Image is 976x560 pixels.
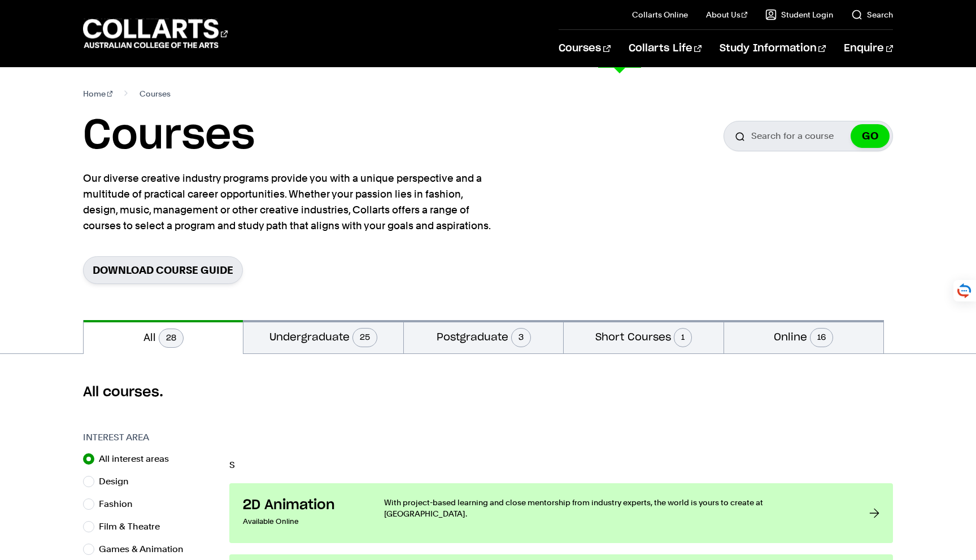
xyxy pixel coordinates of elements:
span: 3 [511,328,531,347]
span: 28 [159,329,184,348]
span: 16 [810,328,833,347]
span: Courses [140,86,171,102]
button: All28 [84,320,243,354]
span: 25 [352,328,377,347]
h2: All courses. [83,383,893,401]
a: Collarts Online [632,9,688,20]
p: Our diverse creative industry programs provide you with a unique perspective and a multitude of p... [83,170,495,234]
label: Fashion [99,496,142,512]
div: Go to homepage [83,17,228,50]
a: Collarts Life [629,30,701,67]
label: Film & Theatre [99,519,169,535]
a: Home [83,86,113,102]
button: Postgraduate3 [404,320,563,353]
a: Student Login [765,9,833,20]
button: Short Courses1 [564,320,723,353]
a: Enquire [844,30,893,67]
a: Search [851,9,893,20]
a: 2D Animation Available Online With project-based learning and close mentorship from industry expe... [229,483,893,543]
p: With project-based learning and close mentorship from industry experts, the world is yours to cre... [384,497,847,519]
label: Design [99,474,138,489]
h3: 2D Animation [243,497,361,514]
a: About Us [706,9,748,20]
h3: Interest Area [83,431,218,444]
button: Undergraduate25 [243,320,403,353]
label: Games & Animation [99,541,193,557]
button: Online16 [724,320,883,353]
h1: Courses [83,111,255,161]
button: GO [851,124,890,148]
a: Download Course Guide [83,256,243,284]
a: Study Information [720,30,826,67]
label: All interest areas [99,451,178,467]
p: Available Online [243,514,361,530]
a: Courses [559,30,610,67]
p: S [229,461,893,470]
input: Search for a course [724,121,893,151]
span: 1 [674,328,692,347]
